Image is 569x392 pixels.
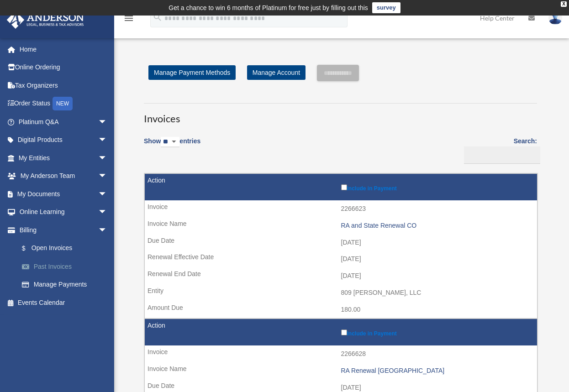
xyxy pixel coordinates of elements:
[153,12,163,22] i: search
[461,136,537,164] label: Search:
[247,65,306,80] a: Manage Account
[6,167,121,185] a: My Anderson Teamarrow_drop_down
[123,13,134,24] i: menu
[123,16,134,24] a: menu
[4,11,87,29] img: Anderson Advisors Platinum Portal
[6,94,121,113] a: Order StatusNEW
[13,257,121,276] a: Past Invoices
[98,221,116,240] span: arrow_drop_down
[341,367,533,375] div: RA Renewal [GEOGRAPHIC_DATA]
[561,1,567,7] div: close
[27,243,32,254] span: $
[145,301,537,319] td: 180.00
[6,76,121,94] a: Tax Organizers
[144,136,200,157] label: Show entries
[372,2,400,13] a: survey
[98,185,116,204] span: arrow_drop_down
[464,146,540,164] input: Search:
[6,113,121,131] a: Platinum Q&Aarrow_drop_down
[6,203,121,221] a: Online Learningarrow_drop_down
[548,11,562,25] img: User Pic
[169,2,368,13] div: Get a chance to win 6 months of Platinum for free just by filling out this
[6,221,121,239] a: Billingarrow_drop_down
[6,293,121,312] a: Events Calendar
[6,40,121,58] a: Home
[144,103,537,126] h3: Invoices
[161,137,179,147] select: Showentries
[6,131,121,149] a: Digital Productsarrow_drop_down
[6,185,121,203] a: My Documentsarrow_drop_down
[6,58,121,77] a: Online Ordering
[145,284,537,302] td: 809 [PERSON_NAME], LLC
[98,113,116,131] span: arrow_drop_down
[13,239,116,258] a: $Open Invoices
[341,222,533,230] div: RA and State Renewal CO
[145,234,537,251] td: [DATE]
[145,251,537,268] td: [DATE]
[98,131,116,150] span: arrow_drop_down
[98,167,116,186] span: arrow_drop_down
[53,97,73,110] div: NEW
[341,184,347,190] input: Include in Payment
[13,276,121,294] a: Manage Payments
[145,345,537,363] td: 2266628
[341,183,533,192] label: Include in Payment
[148,65,236,80] a: Manage Payment Methods
[145,267,537,285] td: [DATE]
[341,328,533,337] label: Include in Payment
[98,203,116,222] span: arrow_drop_down
[6,149,121,167] a: My Entitiesarrow_drop_down
[98,149,116,167] span: arrow_drop_down
[341,329,347,335] input: Include in Payment
[145,200,537,218] td: 2266623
